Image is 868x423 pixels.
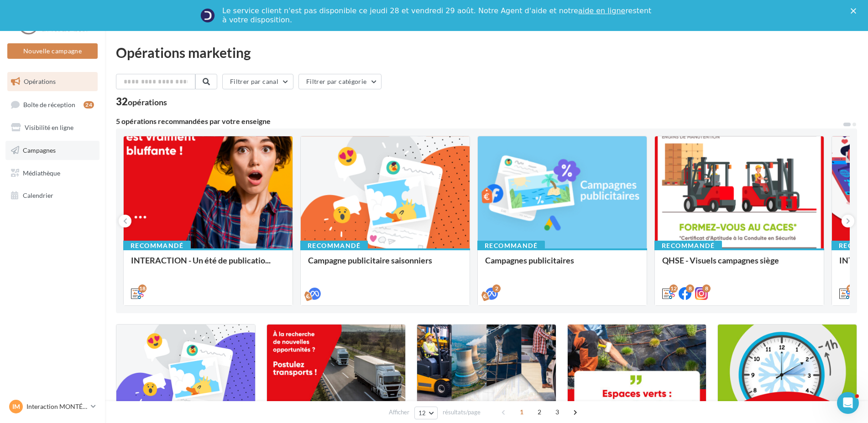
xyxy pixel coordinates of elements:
[298,74,382,89] button: Filtrer par catégorie
[485,255,574,265] span: Campagnes publicitaires
[5,72,99,91] a: Opérations
[532,405,547,419] span: 2
[662,255,779,265] span: QHSE - Visuels campagnes siège
[26,402,87,411] p: Interaction MONTÉLIMAR
[5,186,99,205] a: Calendrier
[131,255,271,265] span: INTERACTION - Un été de publicatio...
[7,43,98,59] button: Nouvelle campagne
[578,6,625,15] a: aide en ligne
[138,284,146,293] div: 18
[514,405,529,419] span: 1
[116,46,857,59] div: Opérations marketing
[12,402,20,411] span: IM
[308,255,432,265] span: Campagne publicitaire saisonniers
[123,241,191,251] div: Recommandé
[222,74,293,89] button: Filtrer par canal
[23,100,75,108] span: Boîte de réception
[23,146,56,154] span: Campagnes
[23,191,53,199] span: Calendrier
[686,284,694,293] div: 8
[550,405,565,419] span: 3
[5,141,99,160] a: Campagnes
[84,101,94,108] div: 24
[5,164,99,183] a: Médiathèque
[222,6,653,25] div: Le service client n'est pas disponible ce jeudi 28 et vendredi 29 août. Notre Agent d'aide et not...
[851,8,860,14] div: Fermer
[200,8,215,23] img: Profile image for Service-Client
[702,284,711,293] div: 8
[5,95,99,114] a: Boîte de réception24
[389,408,409,417] span: Afficher
[300,241,368,251] div: Recommandé
[847,284,855,293] div: 12
[837,392,859,414] iframe: Intercom live chat
[669,284,678,293] div: 12
[477,241,545,251] div: Recommandé
[128,98,167,106] div: opérations
[5,118,99,137] a: Visibilité en ligne
[414,407,438,419] button: 12
[23,169,60,176] span: Médiathèque
[443,408,481,417] span: résultats/page
[418,409,426,417] span: 12
[24,77,56,85] span: Opérations
[116,118,842,125] div: 5 opérations recommandées par votre enseigne
[654,241,722,251] div: Recommandé
[116,97,167,107] div: 32
[7,398,98,415] a: IM Interaction MONTÉLIMAR
[492,284,501,293] div: 2
[25,124,73,131] span: Visibilité en ligne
